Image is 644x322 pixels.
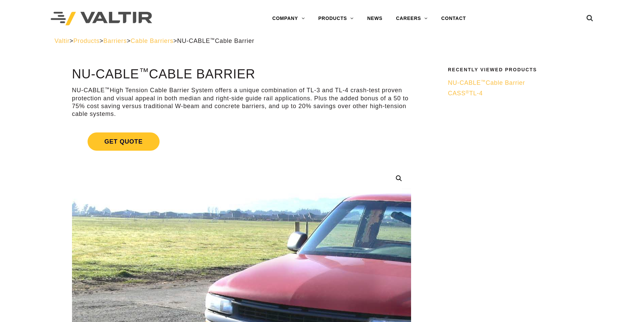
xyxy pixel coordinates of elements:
a: PRODUCTS [311,12,360,25]
h1: NU-CABLE Cable Barrier [72,67,411,81]
div: > > > > [54,37,590,45]
a: NEWS [360,12,389,25]
img: Valtir [51,12,152,26]
h2: Recently Viewed Products [448,67,585,72]
sup: ™ [139,66,149,77]
sup: ™ [105,86,110,92]
p: NU-CABLE High Tension Cable Barrier System offers a unique combination of TL-3 and TL-4 crash-tes... [72,86,411,118]
span: NU-CABLE Cable Barrier [448,79,525,86]
sup: ® [466,90,469,95]
a: CONTACT [434,12,473,25]
sup: ™ [481,79,485,84]
span: Get Quote [88,132,160,151]
a: Products [73,38,99,44]
a: Valtir [54,38,69,44]
a: Cable Barriers [131,38,173,44]
span: CASS TL-4 [448,90,483,97]
a: CAREERS [389,12,434,25]
a: NU-CABLE™Cable Barrier [448,79,585,87]
span: NU-CABLE Cable Barrier [177,38,254,44]
a: Get Quote [72,124,411,159]
a: Barriers [103,38,127,44]
a: COMPANY [265,12,311,25]
sup: ™ [210,37,215,42]
a: CASS®TL-4 [448,90,585,97]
